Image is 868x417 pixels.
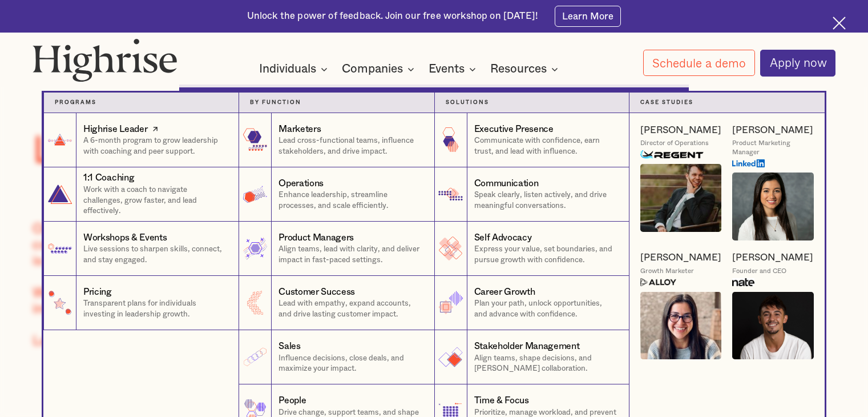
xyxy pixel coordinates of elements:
p: Enhance leadership, streamline processes, and scale efficiently. [278,190,423,211]
div: Founder and CEO [732,267,786,275]
div: Resources [490,62,562,76]
p: Lead cross-functional teams, influence stakeholders, and drive impact. [278,135,423,157]
a: [PERSON_NAME] [640,251,721,264]
a: MarketersLead cross-functional teams, influence stakeholders, and drive impact. [239,113,434,167]
p: Influence decisions, close deals, and maximize your impact. [278,353,423,374]
a: SalesInfluence decisions, close deals, and maximize your impact. [239,330,434,384]
p: Lead with empathy, expand accounts, and drive lasting customer impact. [278,298,423,319]
div: Product Managers [278,231,354,244]
a: Career GrowthPlan your path, unlock opportunities, and advance with confidence. [434,276,629,330]
div: People [278,394,306,407]
a: Customer SuccessLead with empathy, expand accounts, and drive lasting customer impact. [239,276,434,330]
p: A 6-month program to grow leadership with coaching and peer support. [83,135,228,157]
div: Customer Success [278,286,355,299]
p: Work with a coach to navigate challenges, grow faster, and lead effectively. [83,185,228,216]
div: Stakeholder Management [474,340,580,353]
div: 1:1 Coaching [83,171,134,185]
p: Align teams, shape decisions, and [PERSON_NAME] collaboration. [474,353,618,374]
p: Align teams, lead with clarity, and deliver impact in fast-paced settings. [278,244,423,265]
div: Career Growth [474,286,535,299]
div: Time & Focus [474,394,529,407]
div: Pricing [83,286,112,299]
strong: Solutions [446,99,489,105]
a: [PERSON_NAME] [640,124,721,137]
p: Transparent plans for individuals investing in leadership growth. [83,298,228,319]
div: Companies [342,62,418,76]
a: Highrise LeaderA 6-month program to grow leadership with coaching and peer support. [43,113,239,167]
div: Marketers [278,123,321,136]
div: Events [429,62,465,76]
p: Speak clearly, listen actively, and drive meaningful conversations. [474,190,618,211]
div: Product Marketing Manager [732,139,814,156]
p: Express your value, set boundaries, and pursue growth with confidence. [474,244,618,265]
p: Live sessions to sharpen skills, connect, and stay engaged. [83,244,228,265]
strong: Case Studies [640,99,693,105]
a: [PERSON_NAME] [732,251,813,264]
a: Apply now [760,50,835,77]
div: Executive Presence [474,123,554,136]
div: Unlock the power of feedback. Join our free workshop on [DATE]! [247,10,538,23]
div: Individuals [259,62,316,76]
a: Self AdvocacyExpress your value, set boundaries, and pursue growth with confidence. [434,222,629,276]
div: Workshops & Events [83,231,167,244]
div: Operations [278,177,324,190]
a: Stakeholder ManagementAlign teams, shape decisions, and [PERSON_NAME] collaboration. [434,330,629,384]
p: Plan your path, unlock opportunities, and advance with confidence. [474,298,618,319]
div: Individuals [259,62,331,76]
div: Highrise Leader [83,123,147,136]
a: Executive PresenceCommunicate with confidence, earn trust, and lead with influence. [434,113,629,167]
img: Highrise logo [33,38,177,82]
a: Workshops & EventsLive sessions to sharpen skills, connect, and stay engaged. [43,222,239,276]
div: Resources [490,62,547,76]
div: Companies [342,62,403,76]
strong: Programs [55,99,96,105]
a: Schedule a demo [643,50,755,76]
strong: by function [250,99,301,105]
div: Growth Marketer [640,267,694,275]
div: Self Advocacy [474,231,532,244]
a: CommunicationSpeak clearly, listen actively, and drive meaningful conversations. [434,167,629,222]
a: Learn More [555,6,621,26]
a: 1:1 CoachingWork with a coach to navigate challenges, grow faster, and lead effectively. [43,167,239,222]
img: Cross icon [833,17,846,30]
a: [PERSON_NAME] [732,124,813,137]
a: PricingTransparent plans for individuals investing in leadership growth. [43,276,239,330]
a: OperationsEnhance leadership, streamline processes, and scale efficiently. [239,167,434,222]
a: Product ManagersAlign teams, lead with clarity, and deliver impact in fast-paced settings. [239,222,434,276]
div: Events [429,62,479,76]
div: Director of Operations [640,139,709,147]
div: Sales [278,340,300,353]
p: Communicate with confidence, earn trust, and lead with influence. [474,135,618,157]
div: Communication [474,177,539,190]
